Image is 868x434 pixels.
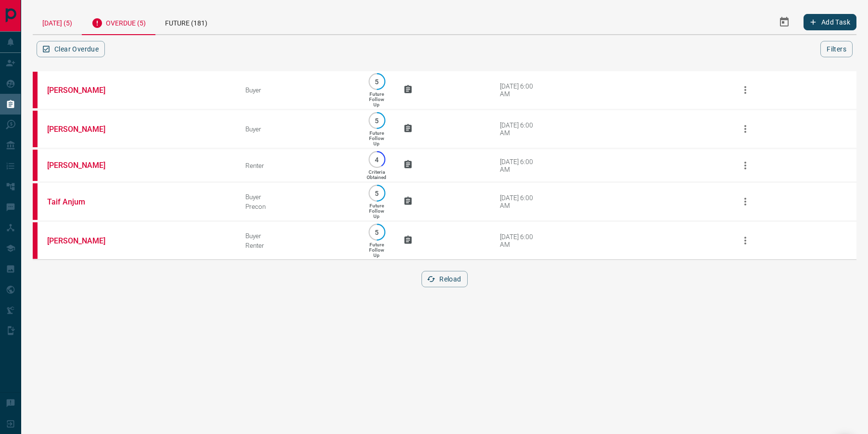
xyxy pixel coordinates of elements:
[245,242,350,249] div: Renter
[47,86,119,95] a: [PERSON_NAME]
[47,161,119,170] a: [PERSON_NAME]
[245,232,350,240] div: Buyer
[33,72,38,108] div: property.ca
[369,242,384,258] p: Future Follow Up
[47,125,119,134] a: [PERSON_NAME]
[373,117,381,124] p: 5
[369,91,384,107] p: Future Follow Up
[820,41,853,57] button: Filters
[245,193,350,201] div: Buyer
[33,111,38,147] div: property.ca
[369,203,384,219] p: Future Follow Up
[500,121,541,137] div: [DATE] 6:00 AM
[373,229,381,236] p: 5
[155,10,217,34] div: Future (181)
[33,222,38,259] div: property.ca
[37,41,105,57] button: Clear Overdue
[373,78,381,85] p: 5
[245,162,350,169] div: Renter
[33,183,38,220] div: property.ca
[245,86,350,94] div: Buyer
[33,10,82,34] div: [DATE] (5)
[245,203,350,210] div: Precon
[369,130,384,146] p: Future Follow Up
[500,233,541,248] div: [DATE] 6:00 AM
[804,14,856,30] button: Add Task
[373,190,381,197] p: 5
[47,236,119,245] a: [PERSON_NAME]
[367,169,386,180] p: Criteria Obtained
[82,10,155,35] div: Overdue (5)
[245,125,350,133] div: Buyer
[421,271,467,287] button: Reload
[500,158,541,173] div: [DATE] 6:00 AM
[773,11,796,34] button: Select Date Range
[500,194,541,209] div: [DATE] 6:00 AM
[500,82,541,98] div: [DATE] 6:00 AM
[47,197,119,206] a: Taif Anjum
[33,150,38,181] div: property.ca
[373,156,381,163] p: 4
